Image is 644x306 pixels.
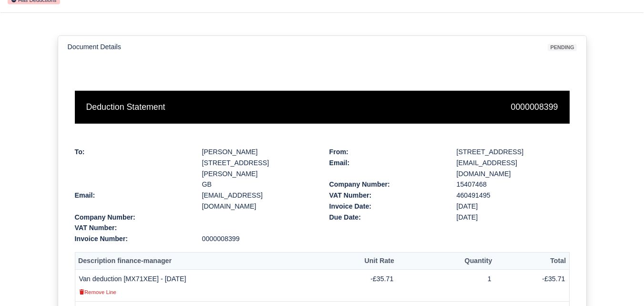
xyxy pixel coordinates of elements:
div: Company Number: [322,179,450,190]
th: Unit Rate [321,252,398,270]
div: VAT Number: [322,190,450,201]
div: Invoice Number: [68,233,195,244]
th: Total [495,252,569,270]
div: [EMAIL_ADDRESS][DOMAIN_NAME] [450,158,577,179]
div: [STREET_ADDRESS][PERSON_NAME] [202,158,315,179]
h5: Deduction Statement [86,102,315,112]
div: Invoice Date: [322,201,450,212]
div: Company Number: [68,212,195,223]
th: Description finance-manager [75,252,321,270]
div: VAT Number: [68,222,195,233]
div: GB [202,179,315,190]
div: [STREET_ADDRESS] [457,147,570,158]
h6: Document Details [68,43,121,51]
td: Van deduction [MX71XEE] - [DATE] [75,270,321,302]
td: -£35.71 [321,270,398,302]
div: [EMAIL_ADDRESS][DOMAIN_NAME] [195,190,322,212]
td: 1 [397,270,495,302]
div: [PERSON_NAME] [202,147,315,158]
small: Remove Line [79,289,116,295]
div: [DATE] [450,212,577,223]
div: 460491495 [450,190,577,201]
td: -£35.71 [495,270,569,302]
th: Quantity [397,252,495,270]
div: Email: [322,158,450,179]
span: pending [548,44,576,51]
div: [DATE] [450,201,577,212]
div: To: [75,147,188,158]
div: From: [329,147,442,158]
div: 0000008399 [195,233,322,244]
div: Email: [68,190,195,212]
div: 15407468 [450,179,577,190]
iframe: Chat Widget [596,260,644,306]
a: Remove Line [79,288,116,295]
div: Due Date: [322,212,450,223]
h5: 0000008399 [329,102,558,112]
